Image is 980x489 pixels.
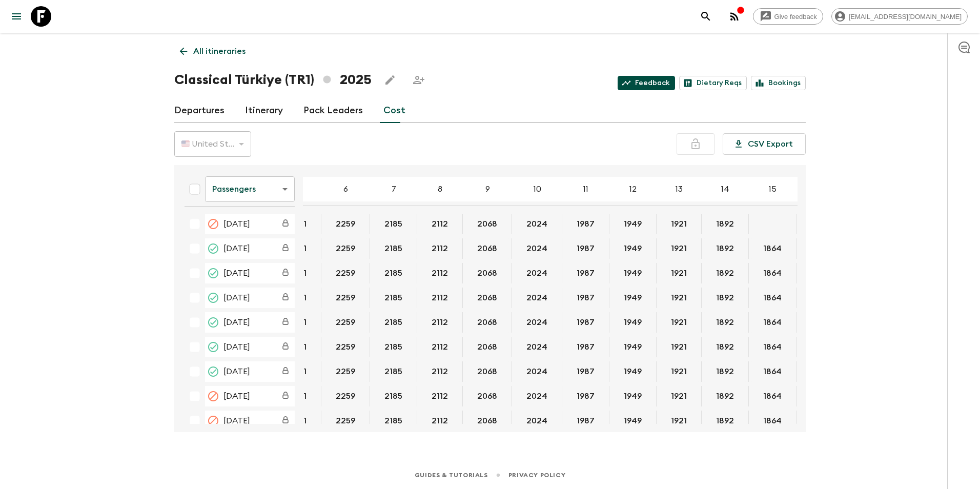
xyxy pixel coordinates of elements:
div: 16 May 2025; 10 [512,288,562,308]
h1: Classical Türkiye (TR1) 2025 [174,70,372,90]
div: 20 Apr 2025; 7 [370,238,417,259]
div: 25 May 2025; 6 [321,337,370,357]
button: 1864 [751,263,794,283]
svg: Completed [207,316,219,329]
svg: Completed [207,365,219,378]
div: 04 May 2025; 10 [512,263,562,283]
div: 25 May 2025; 12 [609,337,657,357]
div: 23 May 2025; 7 [370,312,417,333]
div: 16 May 2025; 11 [562,288,609,308]
div: [EMAIL_ADDRESS][DOMAIN_NAME] [831,8,968,25]
div: 25 May 2025; 13 [657,337,702,357]
div: 13 Jun 2025; 16 [797,386,843,406]
span: [EMAIL_ADDRESS][DOMAIN_NAME] [843,13,967,21]
div: 08 Jun 2025; 10 [512,361,562,382]
div: Costs are fixed. The departure date (20 Apr 2025) has passed [276,239,295,258]
button: 2185 [372,337,415,357]
button: 2068 [465,263,509,283]
button: 1987 [564,337,607,357]
button: 2259 [323,263,367,283]
div: 16 May 2025; 7 [370,288,417,308]
div: 20 Jun 2025; 7 [370,411,417,431]
button: 1892 [704,386,746,406]
a: All itineraries [174,41,251,62]
div: 04 May 2025; 11 [562,263,609,283]
button: 1892 [704,288,746,308]
div: Costs are fixed. The departure date (18 Apr 2025) has passed [276,215,295,233]
button: 2024 [514,288,560,308]
div: 20 Apr 2025; 8 [417,238,463,259]
button: 2112 [419,214,460,234]
button: 1949 [611,337,654,357]
button: 2024 [514,214,560,234]
button: 1892 [704,312,746,333]
div: 16 May 2025; 14 [702,288,749,308]
button: 1949 [611,361,654,382]
div: 20 Jun 2025; 8 [417,411,463,431]
div: 20 Jun 2025; 14 [702,411,749,431]
div: 13 Jun 2025; 9 [463,386,512,406]
div: 23 May 2025; 8 [417,312,463,333]
div: Costs are fixed. The departure date (16 May 2025) has passed [276,289,295,307]
div: Costs are fixed. The departure date (20 Jun 2025) has passed [276,412,295,430]
div: 23 May 2025; 6 [321,312,370,333]
div: 16 May 2025; 9 [463,288,512,308]
svg: Cancelled [207,415,219,427]
button: 1921 [659,288,699,308]
div: 13 Jun 2025; 15 [749,386,797,406]
div: 20 Jun 2025; 12 [609,411,657,431]
button: 1987 [564,361,607,382]
div: 25 May 2025; 15 [749,337,797,357]
p: 10 [534,183,541,195]
button: 1987 [564,263,607,283]
div: 25 May 2025; 16 [797,337,843,357]
div: 23 May 2025; 15 [749,312,797,333]
button: 1987 [564,238,607,259]
div: 18 Apr 2025; 6 [321,214,370,234]
div: 20 Jun 2025; 16 [797,411,843,431]
span: [DATE] [223,218,250,230]
button: 1864 [751,312,794,333]
div: 20 Apr 2025; 6 [321,238,370,259]
div: 18 Apr 2025; 14 [702,214,749,234]
p: 13 [676,183,683,195]
div: 20 Jun 2025; 13 [657,411,702,431]
div: 04 May 2025; 13 [657,263,702,283]
div: 13 Jun 2025; 10 [512,386,562,406]
div: 16 May 2025; 15 [749,288,797,308]
button: 2068 [465,214,509,234]
span: [DATE] [223,390,250,402]
button: 2024 [514,337,560,357]
div: 08 Jun 2025; 7 [370,361,417,382]
button: 1921 [659,411,699,431]
a: Feedback [618,76,675,90]
div: 20 Jun 2025; 6 [321,411,370,431]
div: 20 Apr 2025; 10 [512,238,562,259]
div: 25 May 2025; 14 [702,337,749,357]
button: 2259 [323,214,367,234]
div: 08 Jun 2025; 9 [463,361,512,382]
p: 6 [343,183,348,195]
button: 2185 [372,214,415,234]
button: 2112 [419,411,460,431]
button: 2259 [323,288,367,308]
svg: Cancelled [207,390,219,402]
div: 20 Jun 2025; 10 [512,411,562,431]
button: CSV Export [723,133,806,155]
button: 2112 [419,263,460,283]
div: 16 May 2025; 8 [417,288,463,308]
button: 1892 [704,411,746,431]
div: 23 May 2025; 12 [609,312,657,333]
div: 16 May 2025; 12 [609,288,657,308]
button: 2068 [465,361,509,382]
div: 13 Jun 2025; 8 [417,386,463,406]
a: Bookings [751,76,806,90]
button: 1921 [659,337,699,357]
div: 18 Apr 2025; 9 [463,214,512,234]
div: 04 May 2025; 16 [797,263,843,283]
button: 1987 [564,411,607,431]
button: 1949 [611,411,654,431]
a: Cost [383,98,405,123]
div: 23 May 2025; 16 [797,312,843,333]
button: 1892 [704,337,746,357]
